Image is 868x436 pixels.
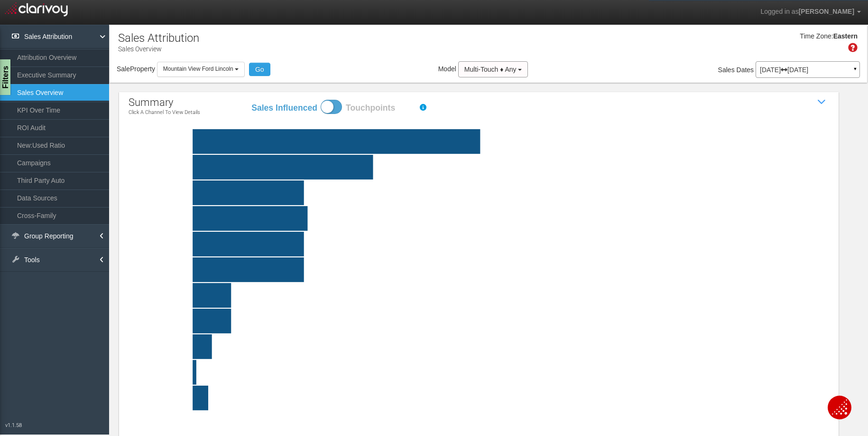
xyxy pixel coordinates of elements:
button: Go [249,63,270,76]
rect: third party auto|75|78|0 [151,129,852,154]
p: Click a channel to view details [129,110,200,115]
rect: organic search|29|18|0 [151,180,852,205]
rect: other|1|5|0 [151,360,852,385]
label: Touchpoints [346,102,412,114]
rect: video|5|2|0 [151,334,852,359]
span: Multi-Touch ♦ Any [464,66,517,73]
rect: display|4|1|0 [151,386,852,410]
rect: tier one|10|13|0 [151,283,852,308]
i: Show / Hide Sales Attribution Chart [815,95,829,109]
p: Sales Overview [118,41,199,54]
button: Multi-Touch ♦ Any [458,61,528,77]
div: Eastern [833,32,858,41]
span: Sale [117,65,130,73]
label: Sales Influenced [251,102,317,114]
span: [PERSON_NAME] [799,8,854,15]
h1: Sales Attribution [118,32,199,44]
a: ▼ [851,64,859,79]
rect: email|29|14|0 [151,257,852,282]
span: Dates [737,66,754,74]
rect: social|10|6|0 [151,309,852,333]
a: Logged in as[PERSON_NAME] [753,0,868,23]
span: Mountain View Ford Lincoln [163,66,233,72]
span: summary [129,96,173,108]
span: Logged in as [760,8,798,15]
rect: website tools|47|63|0 [151,155,852,180]
rect: paid search|30|17|0 [151,206,852,231]
button: Mountain View Ford Lincoln [157,62,245,76]
div: Time Zone: [796,32,833,41]
p: [DATE] [DATE] [760,66,856,73]
span: Sales [718,66,735,74]
rect: direct|29|16|0 [151,232,852,256]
